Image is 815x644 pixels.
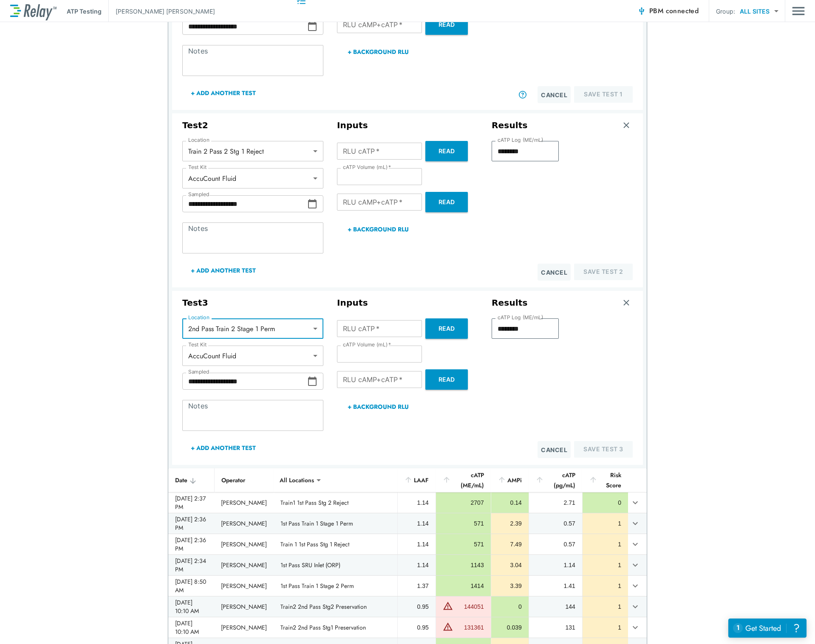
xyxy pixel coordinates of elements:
[498,519,522,528] div: 2.39
[175,619,207,636] div: [DATE] 10:10 AM
[498,498,522,507] div: 0.14
[188,342,207,348] label: Test Kit
[405,561,429,569] div: 1.14
[492,120,528,131] h3: Results
[188,137,209,143] label: Location
[274,596,397,617] td: Train2 2nd Pass Stg2 Preservation
[628,516,642,531] button: expand row
[182,438,264,458] button: + Add Another Test
[214,576,274,596] td: [PERSON_NAME]
[728,619,807,638] iframe: Resource center
[637,7,646,15] img: Connected Icon
[498,602,522,611] div: 0
[498,540,522,548] div: 7.49
[589,470,621,490] div: Risk Score
[443,601,453,611] img: Warning
[175,494,207,511] div: [DATE] 2:37 PM
[628,495,642,510] button: expand row
[536,540,575,548] div: 0.57
[634,3,702,20] button: PBM connected
[589,498,621,507] div: 0
[536,623,575,632] div: 131
[589,519,621,528] div: 1
[404,475,429,485] div: LAAF
[274,617,397,638] td: Train2 2nd Pass Stg1 Preservation
[443,561,484,569] div: 1143
[443,582,484,590] div: 1414
[649,5,699,17] span: PBM
[535,470,575,490] div: cATP (pg/mL)
[274,492,397,513] td: Train1 1st Pass Stg 2 Reject
[274,534,397,554] td: Train 1 1st Pass Stg 1 Reject
[405,498,429,507] div: 1.14
[628,558,642,572] button: expand row
[405,602,429,611] div: 0.95
[492,298,528,308] h3: Results
[116,7,215,16] p: [PERSON_NAME] [PERSON_NAME]
[175,515,207,532] div: [DATE] 2:36 PM
[589,623,621,632] div: 1
[182,18,307,35] input: Choose date, selected date is Sep 13, 2025
[792,3,805,19] button: Main menu
[538,441,571,458] button: Cancel
[425,192,468,212] button: Read
[666,6,699,16] span: connected
[628,579,642,593] button: expand row
[274,555,397,575] td: 1st Pass SRU Inlet (ORP)
[182,260,264,281] button: + Add Another Test
[337,298,478,308] h3: Inputs
[405,519,429,528] div: 1.14
[622,121,631,129] img: Remove
[182,298,323,308] h3: Test 3
[536,561,575,569] div: 1.14
[498,475,522,485] div: AMPi
[214,492,274,513] td: [PERSON_NAME]
[628,537,642,551] button: expand row
[498,137,543,143] label: cATP Log (ME/mL)
[274,472,320,489] div: All Locations
[425,369,468,390] button: Read
[443,540,484,548] div: 571
[442,470,484,490] div: cATP (ME/mL)
[274,513,397,534] td: 1st Pass Train 1 Stage 1 Perm
[405,540,429,548] div: 1.14
[337,219,419,239] button: + Background RLU
[182,320,323,337] div: 2nd Pass Train 2 Stage 1 Perm
[10,2,57,20] img: LuminUltra Relay
[589,582,621,590] div: 1
[343,164,391,170] label: cATP Volume (mL)
[188,164,207,170] label: Test Kit
[589,540,621,548] div: 1
[443,498,484,507] div: 2707
[792,3,805,19] img: Drawer Icon
[589,561,621,569] div: 1
[175,536,207,553] div: [DATE] 2:36 PM
[168,468,214,492] th: Date
[182,347,323,364] div: AccuCount Fluid
[498,623,522,632] div: 0.039
[182,83,264,103] button: + Add Another Test
[536,602,575,611] div: 144
[628,620,642,635] button: expand row
[337,397,419,417] button: + Background RLU
[67,7,102,16] p: ATP Testing
[175,598,207,615] div: [DATE] 10:10 AM
[221,475,267,485] div: Operator
[188,369,209,375] label: Sampled
[622,298,631,307] img: Remove
[536,498,575,507] div: 2.71
[536,582,575,590] div: 1.41
[405,582,429,590] div: 1.37
[716,7,735,16] p: Group:
[188,315,209,321] label: Location
[498,561,522,569] div: 3.04
[182,120,323,131] h3: Test 2
[214,596,274,617] td: [PERSON_NAME]
[425,14,468,35] button: Read
[343,342,391,348] label: cATP Volume (mL)
[536,519,575,528] div: 0.57
[214,534,274,554] td: [PERSON_NAME]
[628,599,642,614] button: expand row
